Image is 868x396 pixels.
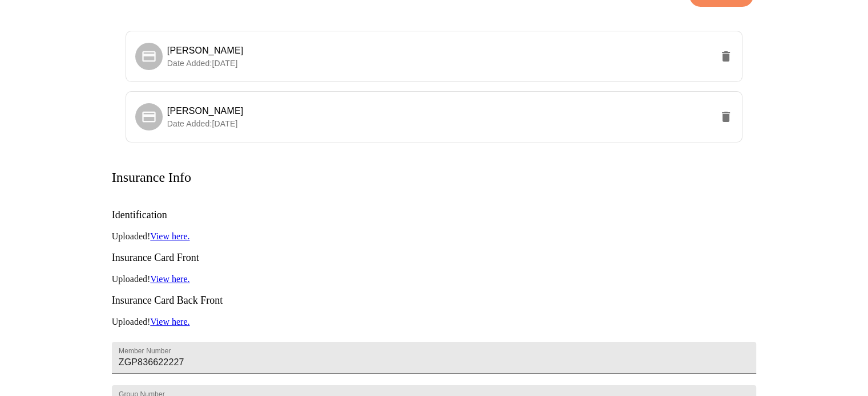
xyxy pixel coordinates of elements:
p: Uploaded! [112,317,757,327]
span: [PERSON_NAME] [167,46,244,55]
a: View here. [150,274,189,284]
span: Date Added: [DATE] [167,59,238,68]
p: Uploaded! [112,231,757,242]
a: View here. [150,231,189,241]
span: [PERSON_NAME] [167,106,244,116]
p: Uploaded! [112,274,757,284]
h3: Identification [112,209,757,221]
button: delete [712,103,740,130]
span: Date Added: [DATE] [167,119,238,128]
h3: Insurance Card Front [112,252,757,264]
h3: Insurance Card Back Front [112,295,757,307]
a: View here. [150,317,189,326]
button: delete [712,43,740,70]
h3: Insurance Info [112,170,191,185]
